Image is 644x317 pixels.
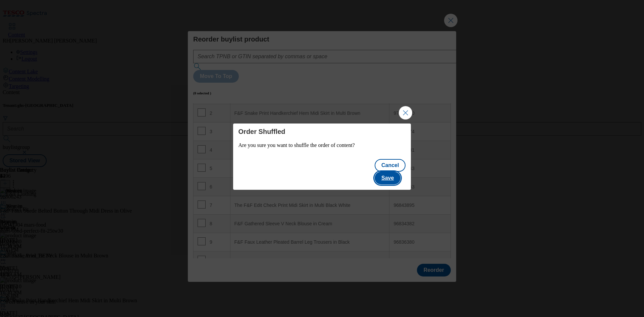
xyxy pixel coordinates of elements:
[375,172,400,184] button: Save
[399,106,412,120] button: Close Modal
[233,124,411,190] div: Modal
[375,159,406,172] button: Cancel
[238,142,406,148] p: Are you sure you want to shuffle the order of content?
[238,128,406,136] h4: Order Shuffled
